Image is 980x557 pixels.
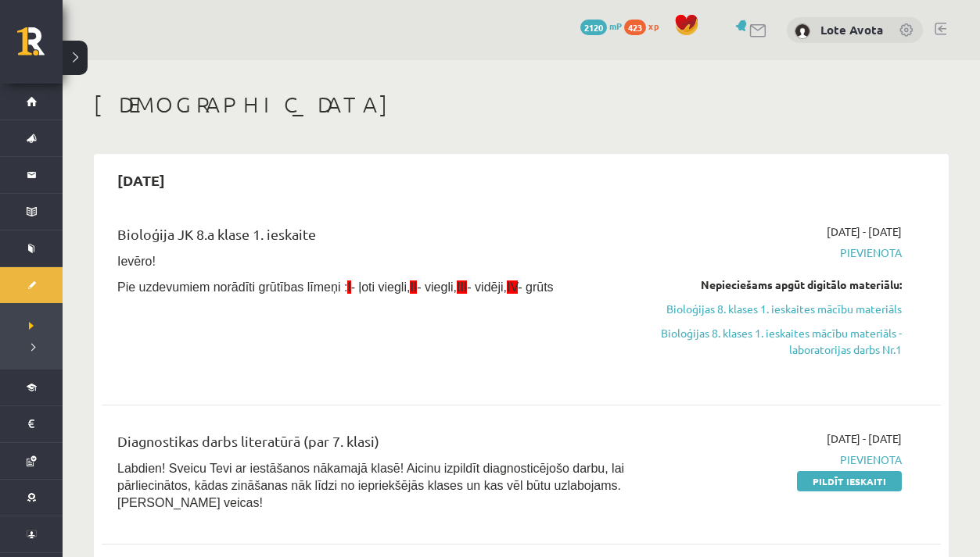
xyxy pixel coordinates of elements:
h2: [DATE] [102,162,181,198]
a: Lote Avota [820,22,883,37]
div: Nepieciešams apgūt digitālo materiālu: [656,277,902,293]
a: Rīgas 1. Tālmācības vidusskola [17,27,63,66]
h1: [DEMOGRAPHIC_DATA] [94,91,949,118]
a: Pildīt ieskaiti [797,471,902,491]
span: I [347,280,350,294]
span: Pie uzdevumiem norādīti grūtības līmeņi : - ļoti viegli, - viegli, - vidēji, - grūts [117,280,554,294]
a: Bioloģijas 8. klases 1. ieskaites mācību materiāls [656,301,902,317]
span: III [457,280,467,294]
span: Ievēro! [117,255,156,268]
a: 2120 mP [580,20,622,32]
span: xp [648,20,659,32]
span: mP [609,20,622,32]
img: Lote Avota [795,23,810,39]
span: IV [507,280,518,294]
span: 423 [624,20,646,35]
div: Bioloģija JK 8.a klase 1. ieskaite [117,223,633,252]
a: 423 xp [624,20,666,32]
a: Bioloģijas 8. klases 1. ieskaites mācību materiāls - laboratorijas darbs Nr.1 [656,325,902,358]
span: 2120 [580,20,607,35]
span: Pievienota [656,245,902,261]
span: [DATE] - [DATE] [827,223,902,240]
span: Labdien! Sveicu Tevi ar iestāšanos nākamajā klasē! Aicinu izpildīt diagnosticējošo darbu, lai pār... [117,462,624,509]
span: [DATE] - [DATE] [827,430,902,447]
div: Diagnostikas darbs literatūrā (par 7. klasi) [117,430,633,459]
span: Pievienota [656,452,902,468]
span: II [410,280,417,294]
